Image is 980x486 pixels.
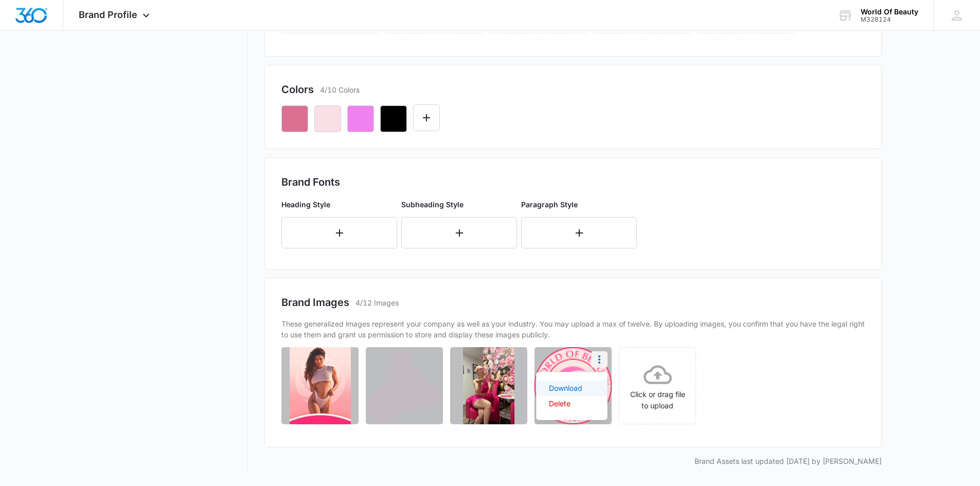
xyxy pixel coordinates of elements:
button: Delete [537,396,607,411]
p: 4/10 Colors [320,84,360,95]
div: account id [861,16,918,23]
p: Brand Assets last updated [DATE] by [PERSON_NAME] [264,456,882,466]
h2: Brand Fonts [281,174,865,190]
img: User uploaded image [534,347,612,424]
div: Click or drag file to upload [619,361,696,411]
p: Subheading Style [401,199,517,210]
h2: Brand Images [281,295,349,310]
p: Heading Style [281,199,397,210]
p: Paragraph Style [521,199,637,210]
p: 4/12 Images [355,297,399,308]
img: User uploaded image [366,347,443,424]
h2: Colors [281,82,314,97]
button: Edit Color [413,104,440,131]
img: User uploaded image [290,347,351,424]
div: account name [861,8,918,16]
a: Download [549,381,595,396]
img: User uploaded image [463,347,514,424]
button: More [591,351,608,368]
span: Click or drag file to upload [619,348,696,424]
div: Delete [549,400,582,407]
button: Download [537,381,607,396]
div: Download [549,385,582,392]
p: These generalized images represent your company as well as your industry. You may upload a max of... [281,318,865,340]
span: Brand Profile [79,9,137,20]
